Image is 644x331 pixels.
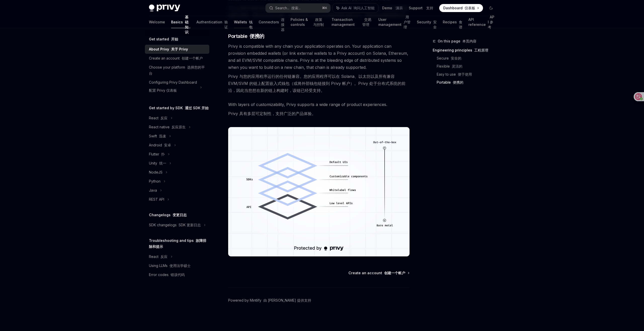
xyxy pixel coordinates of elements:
font: 食谱 [459,20,462,29]
font: 工程原理 [474,48,488,52]
a: Create an account 创建一个帐户 [348,270,409,275]
a: Easy to use 便于使用 [437,70,499,78]
font: 关于 Privy [171,47,188,51]
h5: Get started [149,36,178,42]
font: 仪表板 [465,6,475,10]
font: 安卓 [164,143,171,147]
a: Policies & controls 政策与控制 [291,16,326,28]
span: ⌘ K [322,6,327,10]
font: 演示 [396,6,403,10]
font: 统一 [159,161,166,165]
font: 验证 [224,20,228,29]
font: 连接器 [281,17,285,32]
font: 通过 SDK 开始 [185,106,209,110]
div: Choose your platform [149,64,206,76]
a: API reference API 参考 [468,16,495,28]
span: Create an account [348,270,405,275]
div: Android [149,142,171,148]
font: 便于使用 [458,72,472,76]
div: Flutter [149,151,165,157]
font: API 参考 [488,15,494,29]
font: 便携的 [250,33,264,39]
font: 安全 [433,20,437,29]
h5: Troubleshooting and tips [149,238,209,250]
a: Error codes 错误代码 [145,270,209,279]
a: Powered by Mintlify 由 [PERSON_NAME] 提供支持 [228,298,311,303]
font: 便携的 [453,80,463,84]
a: About Privy 关于 Privy [145,45,209,54]
font: 交易管理 [362,17,371,27]
a: Support 支持 [409,6,433,11]
a: Choose your platform 选择您的平台 [145,63,209,78]
h5: Get started by SDK [149,105,209,111]
font: 反应原生 [172,125,186,129]
button: Ask AI 询问人工智能 [333,4,378,13]
a: Security 安全 [417,16,437,28]
font: 迅速 [159,134,166,138]
div: REST API [149,196,164,202]
span: Portable [228,33,264,40]
a: Demo 演示 [382,6,403,11]
div: Java [149,187,157,193]
font: 扑 [161,152,165,156]
a: Recipes 食谱 [443,16,462,28]
a: Using LLMs 使用法学硕士 [145,261,209,270]
font: Privy 与您的应用程序运行的任何链兼容。您的应用程序可以在 Solana、以太坊以及所有兼容 EVM/SVM 的链上配置嵌入式钱包（或将外部钱包链接到 Privy 帐户）。Privy 处于分... [228,74,406,93]
font: 安全的 [451,56,461,60]
font: SDK 更新日志 [179,223,201,227]
button: Toggle dark mode [487,4,495,12]
font: 本页内容 [462,39,476,43]
a: Transaction management 交易管理 [332,16,372,28]
img: dark logo [149,5,180,12]
div: Search... [275,5,301,11]
div: React [149,254,168,260]
a: Wallets 钱包 [234,16,253,28]
span: Privy is compatible with any chain your application operates on. Your application can provision e... [228,43,410,96]
a: Portable 便携的 [437,78,499,86]
a: Authentication 验证 [196,16,228,28]
a: Flexible 灵活的 [437,62,499,70]
div: React [149,115,168,121]
font: 钱包 [249,20,253,29]
span: With layers of customizability, Privy supports a wide range of product experiences. [228,101,410,119]
font: 使用法学硕士 [170,263,191,268]
div: React native [149,124,186,130]
font: 基础知识 [185,15,188,34]
a: Create an account 创建一个帐户 [145,54,209,63]
font: 创建一个帐户 [182,56,203,60]
div: About Privy [149,46,188,52]
font: 灵活的 [452,64,462,68]
div: Create an account [149,55,203,61]
div: Configuring Privy Dashboard [149,79,197,95]
font: 开始 [171,37,178,41]
font: Privy 具有多层可定制性，支持广泛的产品体验。 [228,111,316,116]
a: Basics 基础知识 [171,16,190,28]
div: Python [149,178,160,184]
img: images/Customization.png [228,127,410,256]
a: Connectors 连接器 [259,16,285,28]
font: 创建一个帐户 [384,271,405,275]
font: 反应 [160,116,168,120]
div: Unity [149,160,166,166]
h5: Changelogs [149,212,187,218]
a: User management 用户管理 [378,16,411,28]
div: Using LLMs [149,263,191,269]
font: 政策与控制 [313,17,324,27]
a: Secure 安全的 [437,54,499,62]
div: NodeJS [149,169,163,175]
span: On this page [438,38,476,44]
div: Swift [149,133,166,139]
font: 询问人工智能 [353,6,375,10]
div: SDK changelogs [149,222,201,228]
a: Engineering principles 工程原理 [433,46,499,54]
font: 错误代码 [171,272,185,277]
span: Dashboard [443,6,475,11]
font: 反应 [160,254,168,259]
font: 由 [PERSON_NAME] 提供支持 [263,298,311,302]
font: 搜索... [291,6,301,10]
a: Welcome [149,16,165,28]
font: 配置 Privy 仪表板 [149,88,177,92]
div: Error codes [149,272,185,278]
a: Dashboard 仪表板 [439,4,483,12]
button: Search... 搜索...⌘K [266,4,331,13]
